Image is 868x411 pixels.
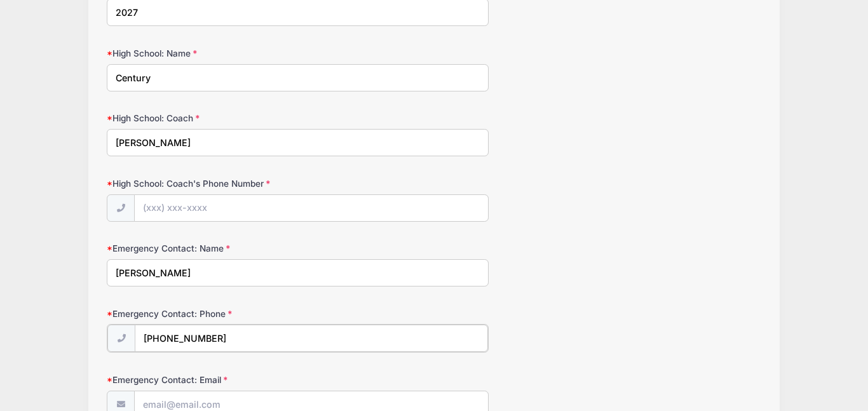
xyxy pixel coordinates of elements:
label: High School: Name [107,47,325,60]
label: High School: Coach [107,112,325,125]
label: Emergency Contact: Email [107,374,325,386]
label: Emergency Contact: Phone [107,307,325,320]
input: (xxx) xxx-xxxx [134,194,488,222]
label: High School: Coach's Phone Number [107,177,325,190]
label: Emergency Contact: Name [107,242,325,255]
input: (xxx) xxx-xxxx [135,325,487,352]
